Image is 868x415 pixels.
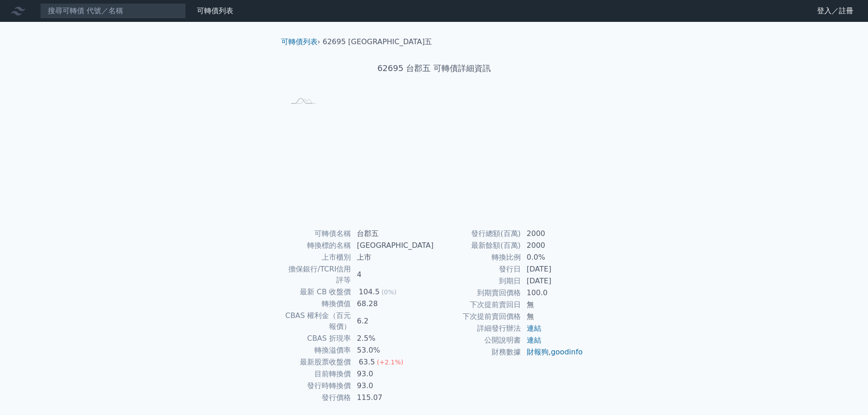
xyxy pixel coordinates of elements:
[285,251,352,263] td: 上市櫃別
[351,368,434,380] td: 93.0
[521,263,584,275] td: [DATE]
[351,228,434,240] td: 台郡五
[351,333,434,344] td: 2.5%
[521,251,584,263] td: 0.0%
[274,62,595,75] h1: 62695 台郡五 可轉債詳細資訊
[521,311,584,323] td: 無
[434,263,521,275] td: 發行日
[434,240,521,251] td: 最新餘額(百萬)
[521,346,584,358] td: ,
[434,323,521,334] td: 詳細發行辦法
[521,240,584,251] td: 2000
[357,287,381,297] div: 104.5
[434,251,521,263] td: 轉換比例
[822,371,868,415] div: 聊天小工具
[281,37,318,46] a: 可轉債列表
[381,288,396,296] span: (0%)
[323,36,432,47] li: 62695 [GEOGRAPHIC_DATA]五
[285,344,352,356] td: 轉換溢價率
[285,240,352,251] td: 轉換標的名稱
[281,36,320,47] li: ›
[285,310,352,333] td: CBAS 權利金（百元報價）
[285,368,352,380] td: 目前轉換價
[521,228,584,240] td: 2000
[527,348,549,356] a: 財報狗
[285,333,352,344] td: CBAS 折現率
[285,263,352,286] td: 擔保銀行/TCRI信用評等
[551,348,583,356] a: goodinfo
[434,299,521,311] td: 下次提前賣回日
[822,371,868,415] iframe: Chat Widget
[377,359,403,366] span: (+2.1%)
[527,324,541,333] a: 連結
[521,299,584,311] td: 無
[434,275,521,287] td: 到期日
[521,287,584,299] td: 100.0
[351,263,434,286] td: 4
[434,346,521,358] td: 財務數據
[434,311,521,323] td: 下次提前賣回價格
[351,251,434,263] td: 上市
[285,298,352,310] td: 轉換價值
[521,275,584,287] td: [DATE]
[285,286,352,298] td: 最新 CB 收盤價
[40,3,186,19] input: 搜尋可轉債 代號／名稱
[810,4,861,18] a: 登入／註冊
[434,287,521,299] td: 到期賣回價格
[434,334,521,346] td: 公開說明書
[351,344,434,356] td: 53.0%
[285,392,352,404] td: 發行價格
[197,6,233,15] a: 可轉債列表
[351,392,434,404] td: 115.07
[285,228,352,240] td: 可轉債名稱
[351,310,434,333] td: 6.2
[351,298,434,310] td: 68.28
[434,228,521,240] td: 發行總額(百萬)
[285,356,352,368] td: 最新股票收盤價
[351,380,434,392] td: 93.0
[351,240,434,251] td: [GEOGRAPHIC_DATA]
[357,357,377,368] div: 63.5
[527,336,541,344] a: 連結
[285,380,352,392] td: 發行時轉換價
